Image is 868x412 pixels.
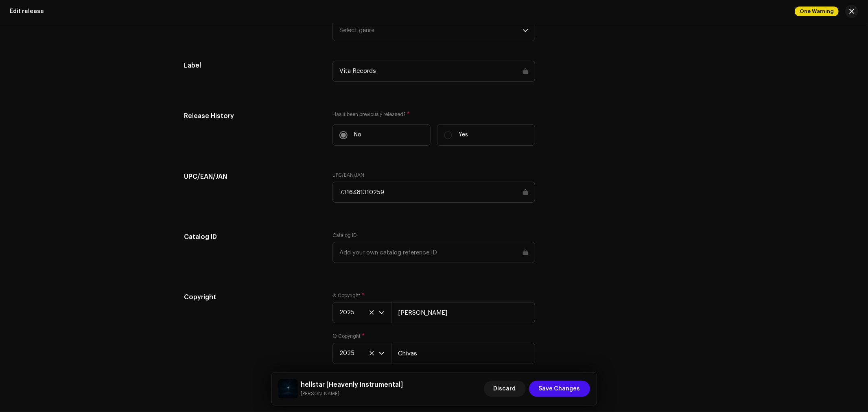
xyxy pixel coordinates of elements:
label: © Copyright [332,333,365,340]
button: Discard [484,381,526,397]
input: e.g. Label LLC [391,302,535,323]
span: 2025 [339,343,379,364]
h5: UPC/EAN/JAN [184,172,320,182]
p: No [354,131,361,139]
input: e.g. Publisher LLC [391,343,535,364]
img: effbcbc2-271e-4cad-a299-b4c4b5877cb0 [278,379,298,399]
h5: Release History [184,111,320,121]
p: Yes [459,131,468,139]
span: Discard [494,381,516,397]
button: Save Changes [529,381,590,397]
label: Has it been previously released? [332,111,535,118]
small: hellstar [Heavenly Instrumental] [301,390,403,398]
input: Add your own catalog reference ID [332,242,535,263]
span: 2025 [339,302,379,323]
label: UPC/EAN/JAN [332,172,364,178]
h5: Label [184,61,320,70]
h5: Catalog ID [184,232,320,242]
label: Catalog ID [332,232,357,239]
input: e.g. 000000000000 [332,182,535,203]
div: dropdown trigger [379,302,385,323]
label: Ⓟ Copyright [332,292,364,299]
h5: hellstar [Heavenly Instrumental] [301,380,403,390]
span: Save Changes [539,381,580,397]
div: Select genre [339,20,523,41]
h5: Copyright [184,292,320,302]
div: dropdown trigger [379,343,385,364]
